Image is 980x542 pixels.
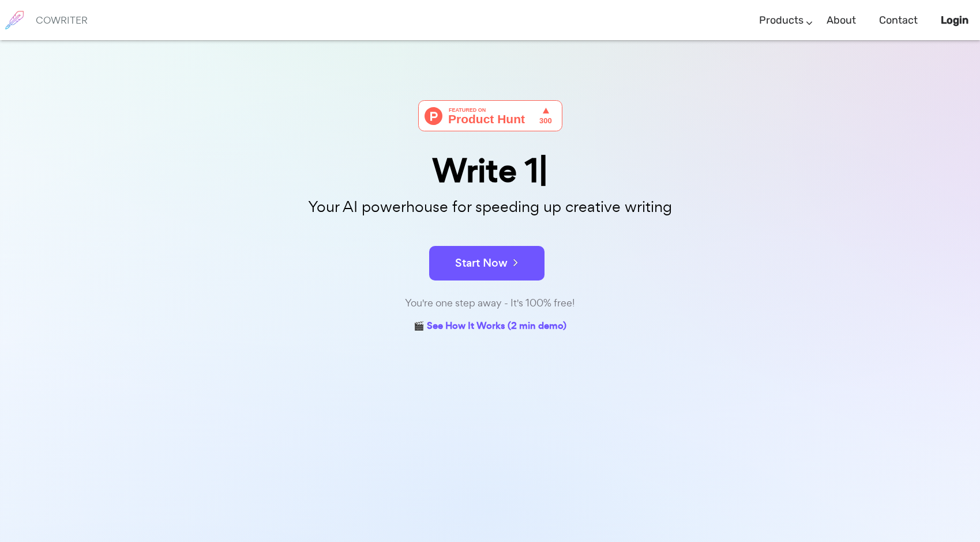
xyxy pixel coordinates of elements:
img: Cowriter - Your AI buddy for speeding up creative writing | Product Hunt [418,100,562,131]
a: Login [941,3,968,37]
a: Contact [879,3,918,37]
div: You're one step away - It's 100% free! [202,295,779,312]
p: Your AI powerhouse for speeding up creative writing [202,195,779,219]
b: Login [941,14,968,26]
h6: COWRITER [36,15,88,25]
a: Products [759,3,803,37]
a: 🎬 See How It Works (2 min demo) [414,318,566,336]
div: Write 1 [202,154,779,187]
a: About [827,3,856,37]
button: Start Now [429,246,545,281]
